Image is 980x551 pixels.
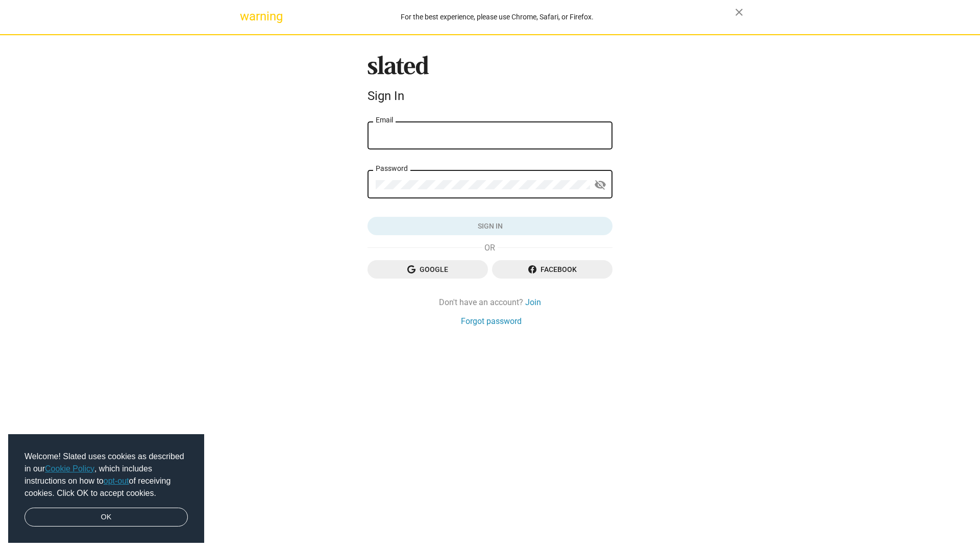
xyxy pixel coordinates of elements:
button: Show password [590,175,610,195]
mat-icon: warning [240,10,252,22]
div: cookieconsent [8,434,204,543]
mat-icon: visibility_off [594,177,606,193]
span: Welcome! Slated uses cookies as described in our , which includes instructions on how to of recei... [24,450,188,499]
a: Cookie Policy [45,464,94,473]
div: For the best experience, please use Chrome, Safari, or Firefox. [259,10,735,24]
a: dismiss cookie message [24,508,188,527]
div: Don't have an account? [367,297,612,308]
span: Facebook [500,260,604,279]
mat-icon: close [733,6,745,18]
button: Facebook [492,260,612,279]
a: Join [525,297,541,308]
span: Google [376,260,480,279]
a: Forgot password [461,316,522,327]
div: Sign In [367,89,612,103]
sl-branding: Sign In [367,56,612,108]
a: opt-out [104,477,129,485]
button: Google [367,260,488,279]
